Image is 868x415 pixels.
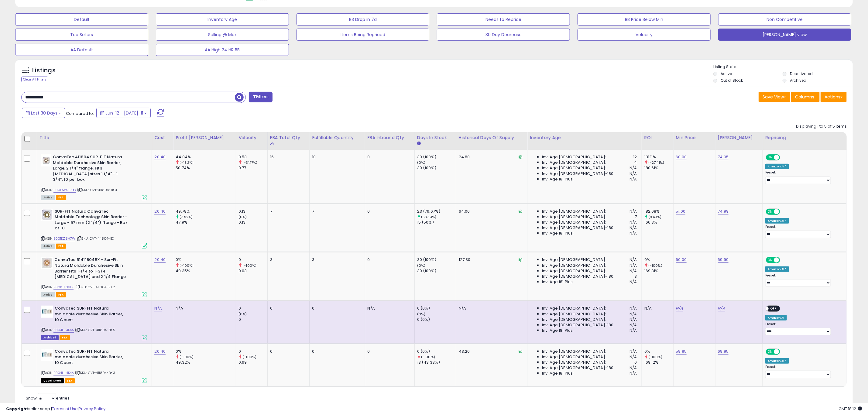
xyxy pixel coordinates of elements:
[644,306,669,311] div: N/A
[630,328,637,333] span: N/A
[542,177,574,182] span: Inv. Age 181 Plus:
[54,257,128,281] b: ConvaTec 51411804BX - Sur-Fit Natura Moldable Durahesive Skin Barrier Fits 1-1/4 to 1-3/4 [MEDICA...
[542,171,615,177] span: Inv. Age [DEMOGRAPHIC_DATA]-180:
[630,306,637,311] span: N/A
[41,378,64,383] span: All listings that are currently out of stock and unavailable for purchase on Amazon
[56,244,66,249] span: FBA
[459,209,523,214] div: 64.00
[542,209,606,214] span: Inv. Age [DEMOGRAPHIC_DATA]:
[767,209,774,214] span: ON
[60,335,70,340] span: FBA
[41,244,55,249] span: All listings currently available for purchase on Amazon
[41,154,147,199] div: ASIN:
[765,273,842,287] div: Preset:
[713,64,853,70] p: Listing States:
[242,355,256,359] small: (-100%)
[297,29,430,41] button: Items Being Repriced
[718,29,851,41] button: [PERSON_NAME] view
[270,154,305,160] div: 16
[542,360,606,365] span: Inv. Age [DEMOGRAPHIC_DATA]:
[238,257,267,262] div: 0
[644,209,673,214] div: 182.08%
[542,214,606,220] span: Inv. Age [DEMOGRAPHIC_DATA]:
[417,220,456,225] div: 15 (50%)
[765,365,842,379] div: Preset:
[41,257,53,269] img: 31WwnQmdR2L._SL40_.jpg
[721,78,743,83] label: Out of Stock
[41,195,55,200] span: All listings currently available for purchase on Amazon
[721,71,732,76] label: Active
[718,154,729,160] a: 74.95
[821,92,847,102] button: Actions
[176,349,236,354] div: 0%
[459,154,523,160] div: 24.80
[156,29,289,41] button: Selling @ Max
[176,165,236,171] div: 50.74%
[542,349,606,354] span: Inv. Age [DEMOGRAPHIC_DATA]:
[765,218,789,224] div: Amazon AI *
[630,279,637,285] span: N/A
[765,170,842,184] div: Preset:
[154,208,166,214] a: 20.40
[648,160,664,165] small: (-27.41%)
[238,317,267,322] div: 0
[765,266,789,272] div: Amazon AI *
[578,29,711,41] button: Velocity
[542,274,615,279] span: Inv. Age [DEMOGRAPHIC_DATA]-180:
[312,306,360,311] div: 0
[459,349,523,354] div: 43.20
[765,358,789,364] div: Amazon AI *
[417,154,456,160] div: 30 (100%)
[312,209,360,214] div: 7
[238,214,247,219] small: (0%)
[96,108,151,118] button: Jun-12 - [DATE]-11
[767,155,774,160] span: ON
[312,135,362,141] div: Fulfillable Quantity
[644,360,673,365] div: 169.12%
[77,187,117,192] span: | SKU: CVT-411804-BX.4
[55,349,129,367] b: ConvaTec SUR-FIT Natura moldable durahesive Skin Barrier, 10 Count
[542,225,615,231] span: Inv. Age [DEMOGRAPHIC_DATA]-180:
[648,355,662,359] small: (-100%)
[180,355,194,359] small: (-100%)
[31,110,57,116] span: Last 30 Days
[630,220,637,225] span: N/A
[644,268,673,274] div: 169.31%
[15,13,148,26] button: Default
[630,263,637,268] span: N/A
[542,165,606,171] span: Inv. Age [DEMOGRAPHIC_DATA]:
[41,335,59,340] span: Listings that have been deleted from Seller Central
[767,258,774,263] span: ON
[769,306,779,311] span: OFF
[630,177,637,182] span: N/A
[368,135,412,141] div: FBA inbound Qty
[180,214,193,219] small: (3.92%)
[41,349,53,361] img: 31mLLWzAf6L._SL40_.jpg
[75,370,115,375] span: | SKU: CVT-411804-BX.3
[176,135,233,141] div: Profit [PERSON_NAME]
[791,92,820,102] button: Columns
[270,209,305,214] div: 7
[630,349,637,354] span: N/A
[55,306,129,324] b: ConvaTec SUR-FIT Natura moldable durahesive Skin Barrier, 10 Count
[176,360,236,365] div: 49.32%
[718,135,760,141] div: [PERSON_NAME]
[176,154,236,160] div: 44.04%
[578,13,711,26] button: BB Price Below Min
[176,209,236,214] div: 49.78%
[765,135,844,141] div: Repricing
[53,187,76,193] a: B00DW91RBC
[270,306,305,311] div: 0
[238,312,247,317] small: (0%)
[421,214,436,219] small: (53.33%)
[676,257,687,263] a: 60.00
[779,155,789,160] span: OFF
[154,305,162,311] a: N/A
[459,306,523,311] div: N/A
[676,135,713,141] div: Min Price
[238,360,267,365] div: 0.69
[421,355,435,359] small: (-100%)
[718,13,851,26] button: Non Competitive
[417,360,456,365] div: 13 (43.33%)
[41,292,55,297] span: All listings currently available for purchase on Amazon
